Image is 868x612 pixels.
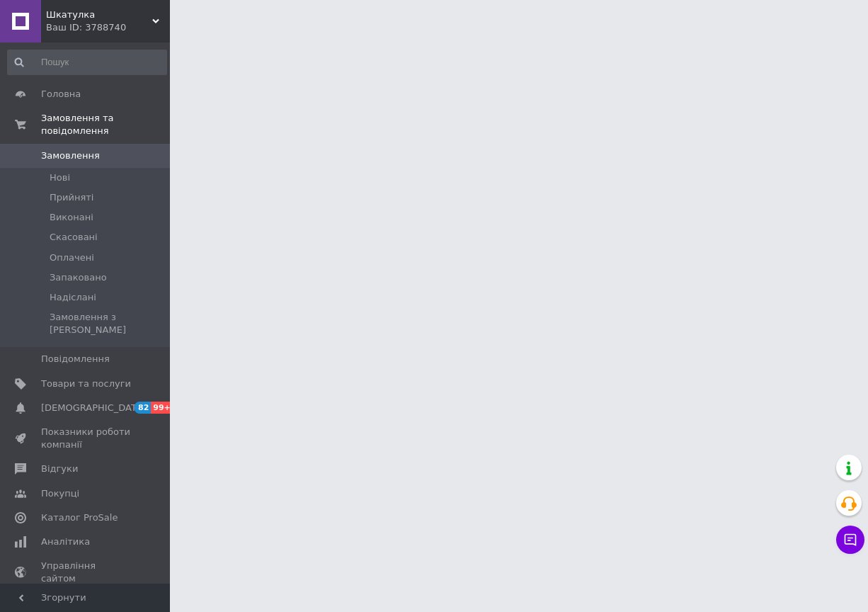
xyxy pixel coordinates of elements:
[7,50,167,75] input: Пошук
[50,191,93,204] span: Прийняті
[50,211,93,224] span: Виконані
[41,112,170,137] span: Замовлення та повідомлення
[41,487,79,500] span: Покупці
[50,311,166,336] span: Замовлення з [PERSON_NAME]
[50,291,96,304] span: Надіслані
[41,463,78,475] span: Відгуки
[50,231,98,244] span: Скасовані
[41,88,81,101] span: Головна
[41,426,131,451] span: Показники роботи компанії
[41,535,90,548] span: Аналітика
[41,511,118,524] span: Каталог ProSale
[41,353,110,365] span: Повідомлення
[41,378,131,390] span: Товари та послуги
[135,402,151,414] span: 82
[50,171,70,184] span: Нові
[836,526,864,554] button: Чат з покупцем
[41,560,131,585] span: Управління сайтом
[46,8,152,21] span: Шкатулка
[50,251,94,264] span: Оплачені
[46,21,170,34] div: Ваш ID: 3788740
[41,149,100,162] span: Замовлення
[41,402,146,414] span: [DEMOGRAPHIC_DATA]
[50,271,107,284] span: Запаковано
[151,402,174,414] span: 99+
